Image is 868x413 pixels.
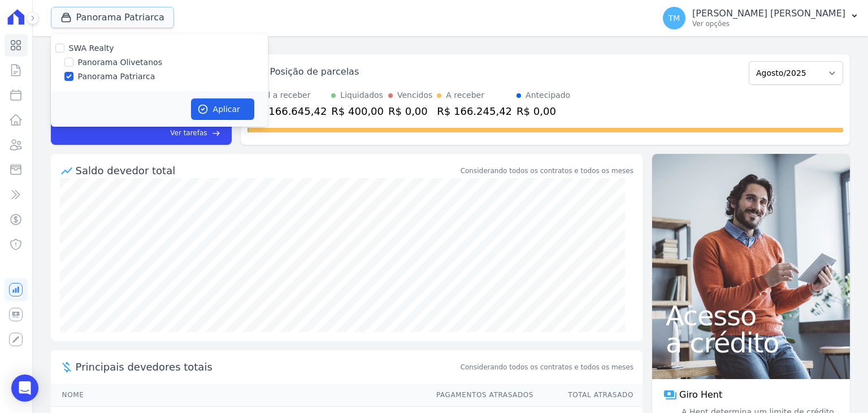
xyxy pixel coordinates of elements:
[426,384,534,407] th: Pagamentos Atrasados
[51,384,426,407] th: Nome
[679,388,722,402] span: Giro Hent
[397,89,432,101] div: Vencidos
[270,65,359,79] div: Posição de parcelas
[252,89,327,101] div: Total a receber
[51,7,174,28] button: Panorama Patriarca
[78,71,155,83] label: Panorama Patriarca
[191,98,254,120] button: Aplicar
[76,163,458,178] div: Saldo devedor total
[666,302,836,329] span: Acesso
[11,375,38,402] div: Open Intercom Messenger
[437,104,512,119] div: R$ 166.245,42
[78,57,162,68] label: Panorama Olivetanos
[461,166,633,176] div: Considerando todos os contratos e todos os meses
[118,128,220,138] a: Ver tarefas east
[446,89,484,101] div: A receber
[526,89,570,101] div: Antecipado
[331,104,384,119] div: R$ 400,00
[69,44,114,53] label: SWA Realty
[461,362,633,372] span: Considerando todos os contratos e todos os meses
[692,8,845,19] p: [PERSON_NAME] [PERSON_NAME]
[340,89,383,101] div: Liquidados
[666,329,836,356] span: a crédito
[76,359,458,375] span: Principais devedores totais
[517,104,570,119] div: R$ 0,00
[170,128,207,138] span: Ver tarefas
[388,104,432,119] div: R$ 0,00
[669,14,680,22] span: TM
[654,2,868,34] button: TM [PERSON_NAME] [PERSON_NAME] Ver opções
[692,19,845,28] p: Ver opções
[534,384,643,407] th: Total Atrasado
[252,104,327,119] div: R$ 166.645,42
[212,129,220,137] span: east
